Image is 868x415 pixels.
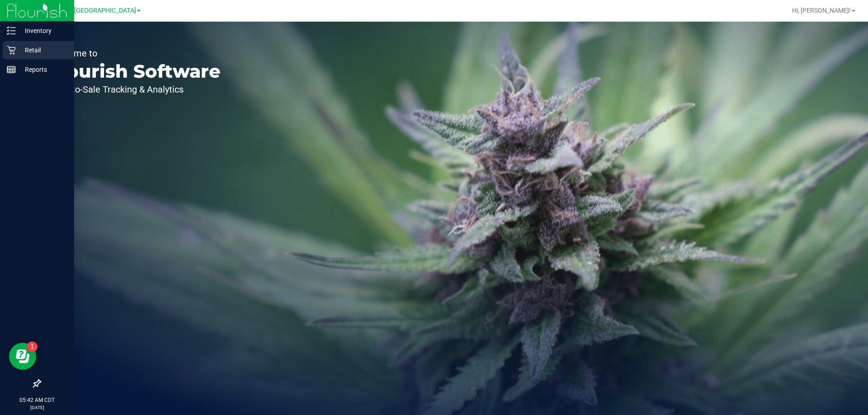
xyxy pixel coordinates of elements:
[4,396,70,404] p: 05:42 AM CDT
[792,7,851,14] span: Hi, [PERSON_NAME]!
[7,26,16,35] inline-svg: Inventory
[7,46,16,55] inline-svg: Retail
[16,64,70,75] p: Reports
[27,341,38,352] iframe: Resource center unread badge
[9,343,36,370] iframe: Resource center
[7,65,16,74] inline-svg: Reports
[16,45,70,56] p: Retail
[49,49,221,58] p: Welcome to
[16,25,70,36] p: Inventory
[49,62,221,80] p: Flourish Software
[4,404,70,411] p: [DATE]
[49,85,221,94] p: Seed-to-Sale Tracking & Analytics
[44,7,136,14] span: TX Austin [GEOGRAPHIC_DATA]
